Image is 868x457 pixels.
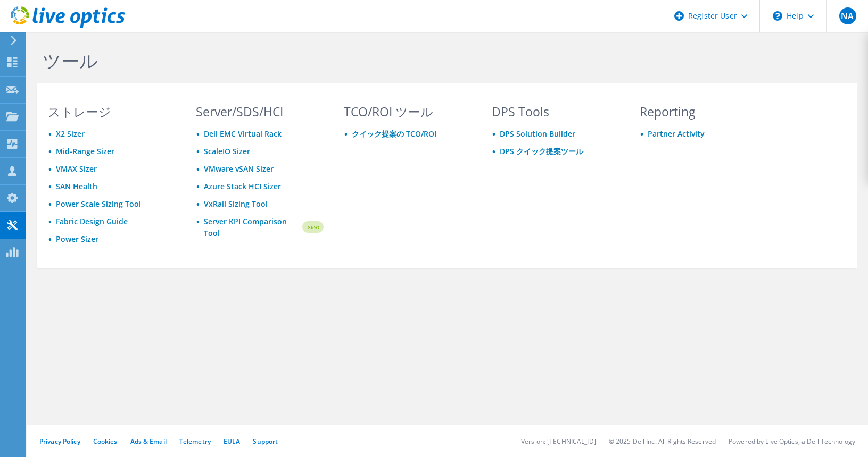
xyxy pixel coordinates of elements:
[43,49,761,72] h1: ツール
[204,216,301,239] a: Server KPI Comparison Tool
[56,181,97,191] a: SAN Health
[301,215,324,240] img: new-badge.svg
[56,129,85,139] a: X2 Sizer
[56,164,97,174] a: VMAX Sizer
[224,437,240,446] a: EULA
[39,437,80,446] a: Privacy Policy
[344,106,472,117] h3: TCO/ROI ツール
[500,129,575,139] a: DPS Solution Builder
[204,146,250,156] a: ScaleIO Sizer
[492,106,619,117] h3: DPS Tools
[204,129,282,139] a: Dell EMC Virtual Rack
[839,7,856,24] span: NA
[130,437,167,446] a: Ads & Email
[204,199,268,209] a: VxRail Sizing Tool
[609,437,716,446] li: © 2025 Dell Inc. All Rights Reserved
[196,106,324,117] h3: Server/SDS/HCI
[56,199,141,209] a: Power Scale Sizing Tool
[56,234,98,244] a: Power Sizer
[521,437,596,446] li: Version: [TECHNICAL_ID]
[93,437,118,446] a: Cookies
[773,11,782,21] svg: \n
[56,146,114,156] a: Mid-Range Sizer
[352,129,436,139] a: クイック提案の TCO/ROI
[648,129,705,139] a: Partner Activity
[179,437,211,446] a: Telemetry
[640,106,767,117] h3: Reporting
[204,164,274,174] a: VMware vSAN Sizer
[500,146,583,156] a: DPS クイック提案ツール
[56,216,128,226] a: Fabric Design Guide
[729,437,855,446] li: Powered by Live Optics, a Dell Technology
[204,181,281,191] a: Azure Stack HCI Sizer
[253,437,278,446] a: Support
[48,106,176,117] h3: ストレージ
